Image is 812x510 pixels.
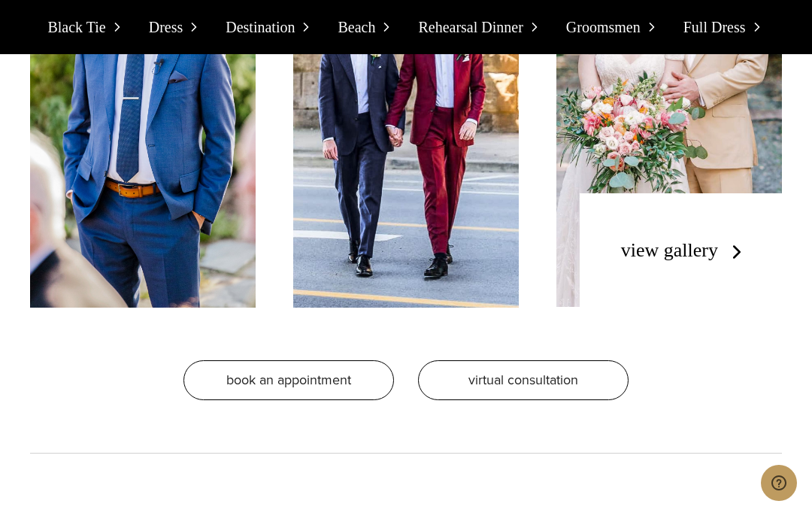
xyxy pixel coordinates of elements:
span: Rehearsal Dinner [418,15,523,39]
span: Black Tie [47,15,105,39]
span: Groomsmen [566,15,641,39]
span: Book an appointment [226,370,351,390]
iframe: Opens a widget where you can chat to one of our agents [761,465,797,502]
span: Destination [226,15,295,39]
a: Book an appointment [183,360,394,400]
a: view gallery [621,239,748,261]
span: virtual consultation [468,370,578,390]
span: Dress [149,15,183,39]
a: virtual consultation [418,360,629,400]
span: Full Dress [683,15,746,39]
span: Beach [338,15,375,39]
